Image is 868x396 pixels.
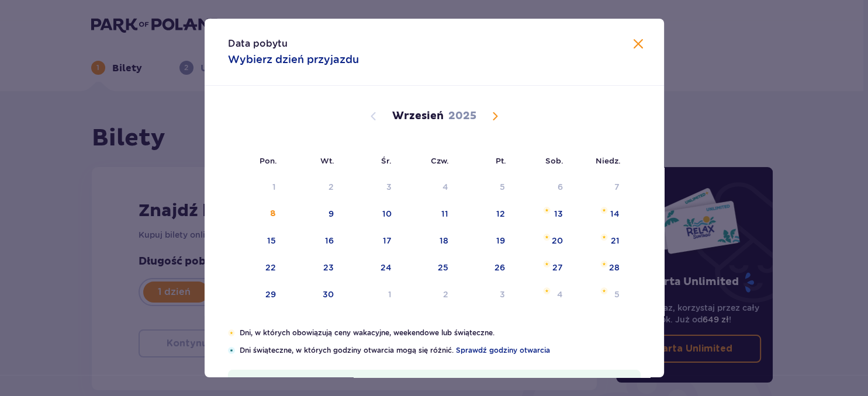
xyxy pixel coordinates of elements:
[438,262,448,273] div: 25
[284,255,342,281] td: wtorek, 23 września 2025
[552,262,563,273] div: 27
[270,208,276,220] div: 8
[457,255,513,281] td: piątek, 26 września 2025
[496,235,505,246] div: 19
[441,208,448,220] div: 11
[284,202,342,227] td: wtorek, 9 września 2025
[554,208,563,220] div: 13
[328,181,334,193] div: 2
[265,262,276,273] div: 22
[496,208,505,220] div: 12
[400,282,457,308] td: czwartek, 2 października 2025
[571,175,628,200] td: Not available. niedziela, 7 września 2025
[513,255,571,281] td: sobota, 27 września 2025
[388,289,392,300] div: 1
[457,282,513,308] td: piątek, 3 października 2025
[323,289,334,300] div: 30
[228,282,285,308] td: poniedziałek, 29 września 2025
[342,282,400,308] td: środa, 1 października 2025
[228,255,285,281] td: poniedziałek, 22 września 2025
[323,262,334,273] div: 23
[558,181,563,193] div: 6
[442,181,448,193] div: 4
[240,345,641,356] p: Dni świąteczne, w których godziny otwarcia mogą się różnić.
[228,228,285,254] td: poniedziałek, 15 września 2025
[382,208,392,220] div: 10
[381,262,392,273] div: 24
[513,202,571,227] td: sobota, 13 września 2025
[284,228,342,254] td: wtorek, 16 września 2025
[513,175,571,200] td: Not available. sobota, 6 września 2025
[500,181,505,193] div: 5
[456,345,550,356] a: Sprawdź godziny otwarcia
[513,228,571,254] td: sobota, 20 września 2025
[265,289,276,300] div: 29
[443,289,448,300] div: 2
[386,181,392,193] div: 3
[328,208,334,220] div: 9
[272,181,276,193] div: 1
[342,228,400,254] td: środa, 17 września 2025
[400,202,457,227] td: czwartek, 11 września 2025
[400,255,457,281] td: czwartek, 25 września 2025
[513,282,571,308] td: sobota, 4 października 2025
[267,235,276,246] div: 15
[400,175,457,200] td: Not available. czwartek, 4 września 2025
[457,175,513,200] td: Not available. piątek, 5 września 2025
[240,328,640,338] p: Dni, w których obowiązują ceny wakacyjne, weekendowe lub świąteczne.
[284,175,342,200] td: Not available. wtorek, 2 września 2025
[342,202,400,227] td: środa, 10 września 2025
[457,202,513,227] td: piątek, 12 września 2025
[400,228,457,254] td: czwartek, 18 września 2025
[342,175,400,200] td: Not available. środa, 3 września 2025
[342,255,400,281] td: środa, 24 września 2025
[440,235,448,246] div: 18
[284,282,342,308] td: wtorek, 30 września 2025
[228,202,285,227] td: poniedziałek, 8 września 2025
[552,235,563,246] div: 20
[571,282,628,308] td: niedziela, 5 października 2025
[383,235,392,246] div: 17
[571,255,628,281] td: niedziela, 28 września 2025
[571,202,628,227] td: niedziela, 14 września 2025
[457,228,513,254] td: piątek, 19 września 2025
[325,235,334,246] div: 16
[500,289,505,300] div: 3
[557,289,563,300] div: 4
[494,262,505,273] div: 26
[228,175,285,200] td: Not available. poniedziałek, 1 września 2025
[571,228,628,254] td: niedziela, 21 września 2025
[205,86,664,328] div: Calendar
